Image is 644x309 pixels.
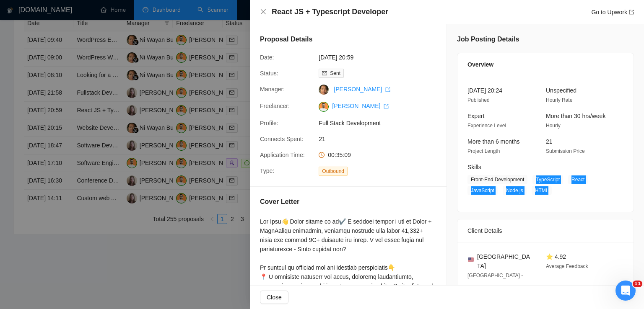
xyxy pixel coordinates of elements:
img: 🇺🇸 [468,257,474,263]
span: Manager: [260,86,285,93]
span: JavaScript [467,186,498,195]
span: Sent [330,70,340,76]
span: [GEOGRAPHIC_DATA] [477,252,532,270]
span: Type: [260,167,274,174]
h5: Job Posting Details [457,34,519,44]
iframe: Intercom live chat [615,281,636,301]
span: 00:35:09 [328,152,351,158]
a: [PERSON_NAME] export [332,103,389,109]
span: Full Stack Development [319,118,444,128]
span: Hourly Rate [546,97,572,103]
img: c1NLmzrk-0pBZjOo1nLSJnOz0itNHKTdmMHAt8VIsLFzaWqqsJDJtcFyV3OYvrqgu3 [319,102,329,112]
span: Freelancer: [260,103,290,109]
span: Date: [260,54,274,61]
span: Published [467,97,490,103]
span: Status: [260,70,278,77]
span: 21 [546,138,553,145]
span: export [385,87,390,92]
span: Average Feedback [546,263,588,269]
span: export [629,10,634,15]
span: Experience Level [467,123,506,129]
a: [PERSON_NAME] export [334,86,390,93]
button: Close [260,291,288,304]
span: Profile: [260,120,278,126]
span: [DATE] 20:24 [467,87,502,94]
span: Hourly [546,123,561,129]
span: Front-End Development [467,175,527,184]
span: Connects Spent: [260,136,304,142]
span: mail [322,71,327,76]
span: HTML [532,186,552,195]
span: Project Length [467,148,500,154]
span: Submission Price [546,148,585,154]
span: Unspecified [546,87,576,94]
span: Expert [467,113,484,119]
span: [GEOGRAPHIC_DATA] - [467,273,523,278]
span: 11 [633,281,642,287]
span: ⭐ 4.92 [546,253,566,260]
span: React [568,175,588,184]
span: More than 30 hrs/week [546,113,605,119]
button: Close [260,8,267,15]
span: export [384,104,389,109]
span: Overview [467,60,493,69]
span: TypeScript [532,175,563,184]
a: Go to Upworkexport [591,9,634,15]
span: Node.js [503,186,527,195]
h4: React JS + Typescript Developer [272,7,388,17]
span: [DATE] 20:59 [319,53,444,62]
span: Skills [467,164,481,170]
span: Outbound [319,167,348,176]
span: Application Time: [260,152,305,158]
h5: Cover Letter [260,197,299,207]
h5: Proposal Details [260,34,312,44]
div: Client Details [467,219,623,242]
span: 21 [319,134,444,144]
span: More than 6 months [467,138,520,145]
span: clock-circle [319,152,325,158]
span: Close [267,293,282,302]
span: close [260,8,267,15]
